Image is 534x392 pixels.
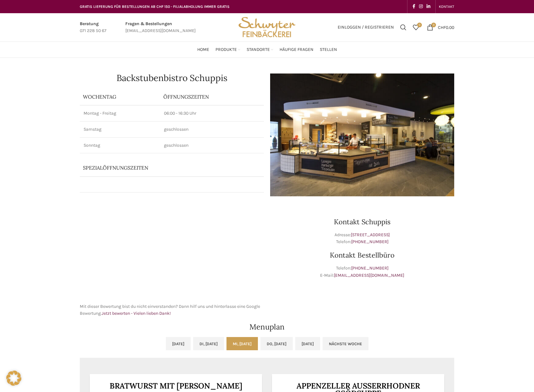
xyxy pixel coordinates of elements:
[125,20,196,35] a: Infobox link
[438,24,446,30] span: CHF
[351,239,389,244] a: [PHONE_NUMBER]
[424,21,457,34] a: 0 CHF0.00
[236,13,298,41] img: Bäckerei Schwyter
[338,25,394,30] span: Einloggen / Registrieren
[215,43,240,56] a: Produkte
[270,252,454,259] h3: Kontakt Bestellbüro
[83,164,230,171] p: Spezialöffnungszeiten
[417,2,425,11] a: Instagram social link
[270,265,454,279] p: Telefon: E-Mail:
[280,47,313,53] span: Häufige Fragen
[164,110,260,117] p: 06:00 - 16:30 Uhr
[334,273,404,278] a: [EMAIL_ADDRESS][DOMAIN_NAME]
[163,93,261,100] p: ÖFFNUNGSZEITEN
[260,337,293,350] a: Do, [DATE]
[323,337,368,350] a: Nächste Woche
[215,47,237,53] span: Produkte
[80,4,230,9] span: GRATIS LIEFERUNG FÜR BESTELLUNGEN AB CHF 150 - FILIALABHOLUNG IMMER GRATIS
[410,21,422,34] div: Meine Wunschliste
[80,20,106,35] a: Infobox link
[193,337,224,350] a: Di, [DATE]
[320,43,337,56] a: Stellen
[397,21,410,34] a: Suchen
[77,43,457,56] div: Main navigation
[84,126,156,133] p: Samstag
[295,337,320,350] a: [DATE]
[84,142,156,149] p: Sonntag
[197,47,209,53] span: Home
[431,23,436,27] span: 0
[335,21,397,34] a: Einloggen / Registrieren
[236,24,298,30] a: Site logo
[417,23,422,27] span: 0
[247,43,273,56] a: Standorte
[102,311,171,316] a: Jetzt bewerten - Vielen lieben Dank!
[80,303,264,317] p: Mit dieser Bewertung bist du nicht einverstanden? Dann hilf uns und hinterlasse eine Google Bewer...
[247,47,270,53] span: Standorte
[351,232,390,237] a: [STREET_ADDRESS]
[280,43,313,56] a: Häufige Fragen
[410,21,422,34] a: 0
[411,2,417,11] a: Facebook social link
[439,0,454,13] a: KONTAKT
[80,323,454,331] h2: Menuplan
[83,93,157,100] p: Wochentag
[320,47,337,53] span: Stellen
[84,110,156,117] p: Montag - Freitag
[80,203,264,297] iframe: schwyter schuppis
[226,337,258,350] a: Mi, [DATE]
[351,265,389,271] a: [PHONE_NUMBER]
[164,126,260,133] p: geschlossen
[439,4,454,9] span: KONTAKT
[166,337,191,350] a: [DATE]
[270,218,454,225] h3: Kontakt Schuppis
[98,382,254,390] h3: Bratwurst mit [PERSON_NAME]
[164,142,260,149] p: geschlossen
[436,0,457,13] div: Secondary navigation
[197,43,209,56] a: Home
[438,24,454,30] bdi: 0.00
[425,2,432,11] a: Linkedin social link
[270,231,454,246] p: Adresse: Telefon:
[80,73,264,82] h1: Backstubenbistro Schuppis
